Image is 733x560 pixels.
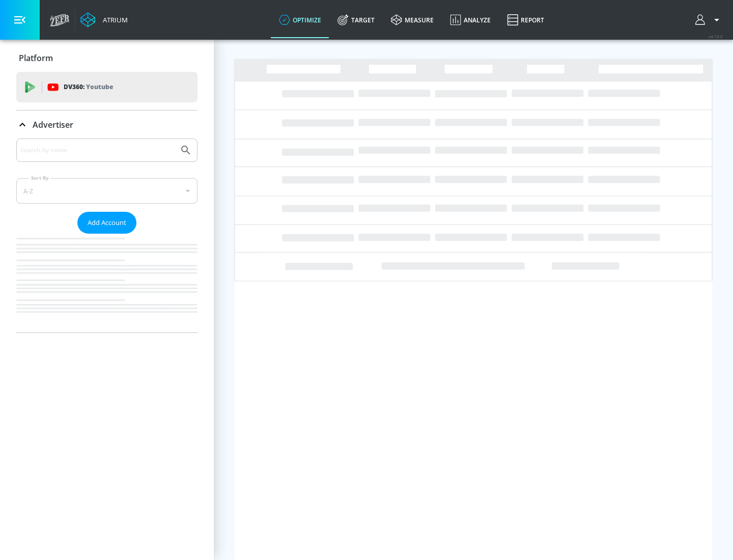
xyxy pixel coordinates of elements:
div: Advertiser [16,138,198,332]
a: Analyze [442,2,499,38]
a: Atrium [80,12,128,27]
a: Report [499,2,552,38]
span: Add Account [88,217,126,229]
div: DV360: Youtube [16,72,198,102]
label: Sort By [29,175,51,181]
nav: list of Advertiser [16,234,198,332]
button: Add Account [77,212,136,234]
input: Search by name [20,144,175,157]
p: Youtube [86,81,113,92]
div: Platform [16,44,198,72]
div: Advertiser [16,110,198,139]
a: measure [383,2,442,38]
span: v 4.19.0 [709,34,723,39]
div: A-Z [16,178,198,204]
a: Target [329,2,383,38]
div: Atrium [99,15,128,24]
a: optimize [271,2,329,38]
p: Platform [19,52,53,64]
p: DV360: [64,81,113,93]
p: Advertiser [33,119,73,130]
